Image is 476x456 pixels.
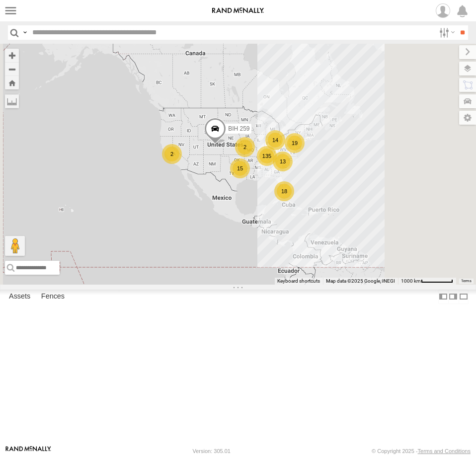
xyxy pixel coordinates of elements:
a: Visit our Website [5,446,51,456]
label: Search Query [21,25,29,40]
div: 18 [274,181,294,201]
img: rand-logo.svg [212,7,264,14]
div: © Copyright 2025 - [372,448,471,454]
label: Search Filter Options [435,25,457,40]
div: Version: 305.01 [193,448,231,454]
div: 14 [265,130,285,150]
label: Dock Summary Table to the Right [448,290,458,304]
span: Map data ©2025 Google, INEGI [326,278,395,284]
div: 135 [257,146,277,166]
div: 15 [230,158,250,178]
div: 2 [162,144,182,164]
button: Drag Pegman onto the map to open Street View [5,236,25,256]
span: 1000 km [401,278,421,284]
button: Map Scale: 1000 km per 61 pixels [398,278,456,285]
button: Keyboard shortcuts [277,278,320,285]
label: Assets [4,290,35,304]
a: Terms and Conditions [418,448,471,454]
div: 19 [285,133,305,153]
button: Zoom Home [5,76,19,89]
label: Hide Summary Table [459,290,469,304]
label: Map Settings [459,111,476,125]
div: 13 [273,152,293,171]
a: Terms [461,279,472,283]
button: Zoom in [5,49,19,62]
span: BIH 259 [228,125,249,132]
label: Measure [5,94,19,108]
div: 2 [235,137,255,157]
label: Dock Summary Table to the Left [438,290,448,304]
label: Fences [36,290,70,304]
button: Zoom out [5,62,19,76]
